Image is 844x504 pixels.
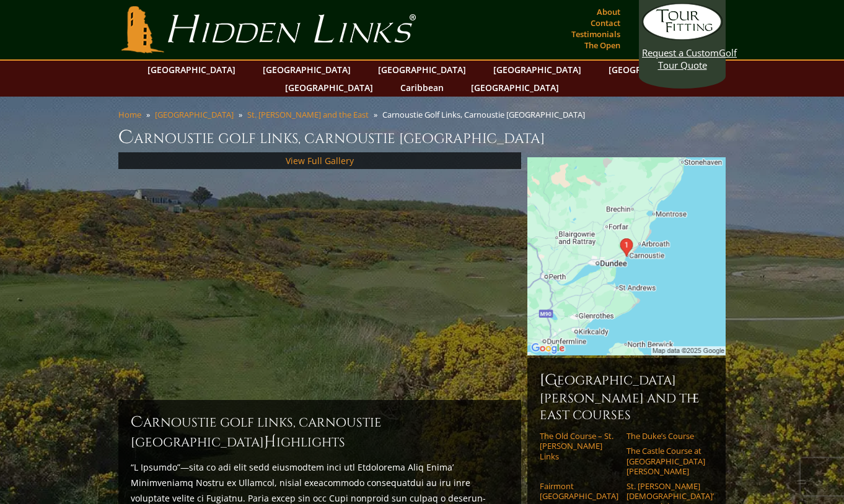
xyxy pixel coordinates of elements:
[279,79,379,97] a: [GEOGRAPHIC_DATA]
[602,61,703,79] a: [GEOGRAPHIC_DATA]
[118,125,726,150] h1: Carnoustie Golf Links, Carnoustie [GEOGRAPHIC_DATA]
[382,109,590,120] li: Carnoustie Golf Links, Carnoustie [GEOGRAPHIC_DATA]
[626,446,705,476] a: The Castle Course at [GEOGRAPHIC_DATA][PERSON_NAME]
[587,14,623,32] a: Contact
[155,109,234,120] a: [GEOGRAPHIC_DATA]
[527,157,726,355] img: Google Map of Carnoustie Golf Centre, Links Parade, Carnoustie DD7 7JE, United Kingdom
[264,432,276,452] span: H
[642,3,723,71] a: Request a CustomGolf Tour Quote
[594,3,623,20] a: About
[487,61,587,79] a: [GEOGRAPHIC_DATA]
[540,431,618,461] a: The Old Course – St. [PERSON_NAME] Links
[394,79,450,97] a: Caribbean
[581,37,623,54] a: The Open
[118,109,141,120] a: Home
[568,25,623,43] a: Testimonials
[286,155,354,167] a: View Full Gallery
[247,109,369,120] a: St. [PERSON_NAME] and the East
[642,46,719,59] span: Request a Custom
[257,61,357,79] a: [GEOGRAPHIC_DATA]
[540,370,713,424] h6: [GEOGRAPHIC_DATA][PERSON_NAME] and the East Courses
[626,431,705,441] a: The Duke’s Course
[141,61,242,79] a: [GEOGRAPHIC_DATA]
[465,79,565,97] a: [GEOGRAPHIC_DATA]
[372,61,472,79] a: [GEOGRAPHIC_DATA]
[131,412,509,452] h2: Carnoustie Golf Links, Carnoustie [GEOGRAPHIC_DATA] ighlights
